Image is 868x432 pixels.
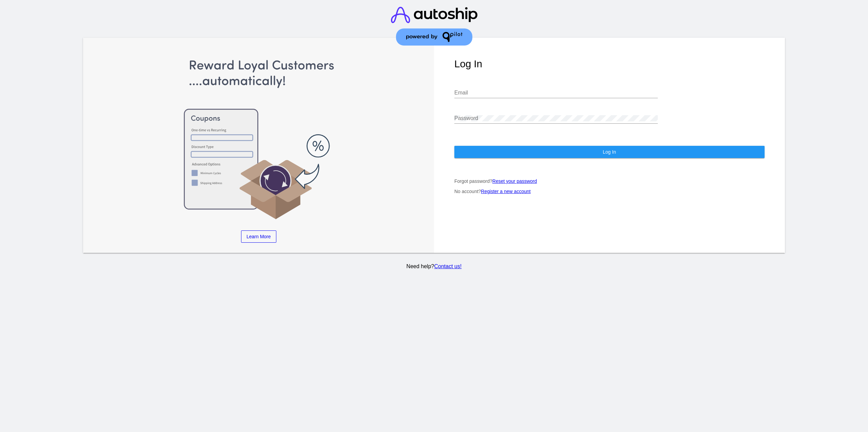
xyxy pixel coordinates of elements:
[241,230,276,243] a: Learn More
[454,189,765,194] p: No account?
[603,149,616,155] span: Log In
[481,189,531,194] a: Register a new account
[104,58,414,220] img: Apply Coupons Automatically to Scheduled Orders with QPilot
[246,234,271,239] span: Learn More
[82,263,786,270] p: Need help?
[434,263,461,269] a: Contact us!
[454,58,765,70] h1: Log In
[454,178,765,184] p: Forgot password?
[454,90,658,96] input: Email
[492,178,537,184] a: Reset your password
[454,146,765,158] button: Log In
